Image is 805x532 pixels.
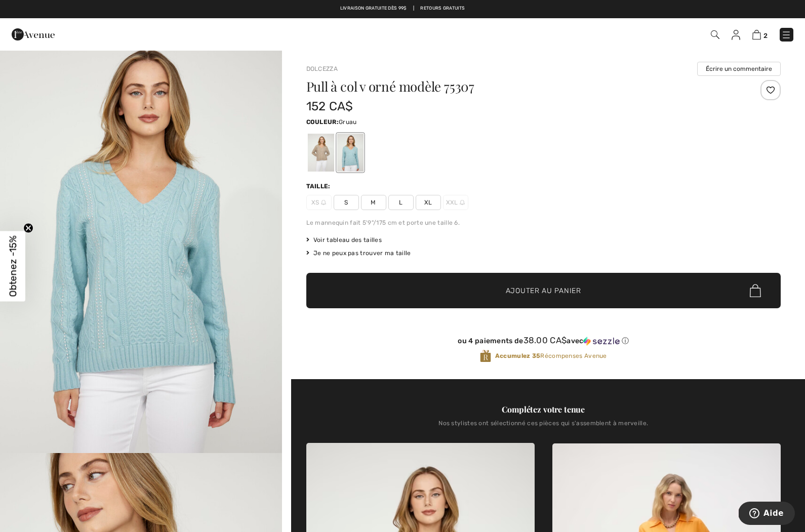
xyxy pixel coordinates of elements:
img: Bag.svg [750,284,761,297]
button: Close teaser [23,223,33,233]
img: 1ère Avenue [12,24,55,45]
button: Ajouter au panier [306,273,781,308]
span: S [334,195,359,210]
span: Récompenses Avenue [495,351,607,360]
span: | [413,5,414,12]
span: XL [416,195,441,210]
span: 2 [763,32,768,39]
img: ring-m.svg [460,200,465,205]
span: 152 CA$ [306,99,353,113]
a: 1ère Avenue [12,29,55,38]
span: Couleur: [306,118,339,126]
div: Je ne peux pas trouver ma taille [306,249,781,258]
h1: Pull à col v orné modèle 75307 [306,80,702,93]
button: Écrire un commentaire [697,62,781,76]
span: XS [306,195,332,210]
img: Panier d'achat [752,30,761,39]
span: 38.00 CA$ [524,335,567,345]
div: Gruau [307,134,334,172]
span: XXL [443,195,468,210]
div: Nos stylistes ont sélectionné ces pièces qui s'assemblent à merveille. [306,420,781,435]
div: Seafoam [337,134,363,172]
a: 2 [752,28,768,40]
img: ring-m.svg [321,200,326,205]
span: Gruau [339,118,357,126]
img: Recherche [711,30,719,39]
div: Taille: [306,182,333,191]
a: Retours gratuits [420,5,465,12]
span: Obtenez -15% [7,235,19,297]
span: L [388,195,414,210]
img: Sezzle [583,337,620,346]
a: Livraison gratuite dès 99$ [340,5,407,12]
div: ou 4 paiements de38.00 CA$avecSezzle Cliquez pour en savoir plus sur Sezzle [306,336,781,349]
img: Récompenses Avenue [480,349,491,363]
img: Menu [781,30,791,40]
span: Voir tableau des tailles [306,235,382,244]
span: Ajouter au panier [506,285,581,296]
span: M [361,195,386,210]
strong: Accumulez 35 [495,352,541,359]
a: Dolcezza [306,65,338,72]
div: Le mannequin fait 5'9"/175 cm et porte une taille 6. [306,218,781,227]
div: Complétez votre tenue [306,403,781,416]
iframe: Ouvre un widget dans lequel vous pouvez trouver plus d’informations [739,502,795,527]
div: ou 4 paiements de avec [306,336,781,346]
img: Mes infos [732,30,740,40]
